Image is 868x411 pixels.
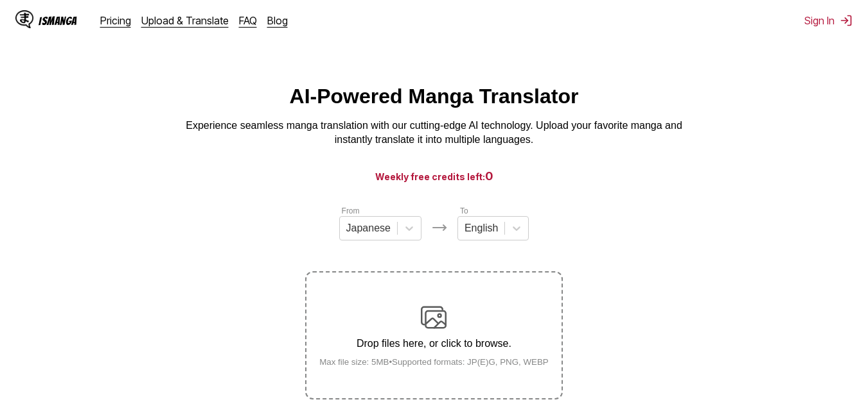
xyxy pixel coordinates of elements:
[239,14,257,27] a: FAQ
[309,338,559,349] p: Drop files here, or click to browse.
[31,168,837,184] h3: Weekly free credits left:
[177,119,691,147] p: Experience seamless manga translation with our cutting-edge AI technology. Upload your favorite m...
[432,220,447,235] img: Languages icon
[840,14,853,27] img: Sign out
[100,14,131,27] a: Pricing
[267,14,288,27] a: Blog
[804,14,853,27] button: Sign In
[290,85,579,108] h1: AI-Powered Manga Translator
[342,206,360,215] label: From
[39,15,77,27] div: IsManga
[309,357,559,367] small: Max file size: 5MB • Supported formats: JP(E)G, PNG, WEBP
[15,10,33,28] img: IsManga Logo
[141,14,229,27] a: Upload & Translate
[15,10,100,31] a: IsManga LogoIsManga
[485,169,493,183] span: 0
[460,206,468,215] label: To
